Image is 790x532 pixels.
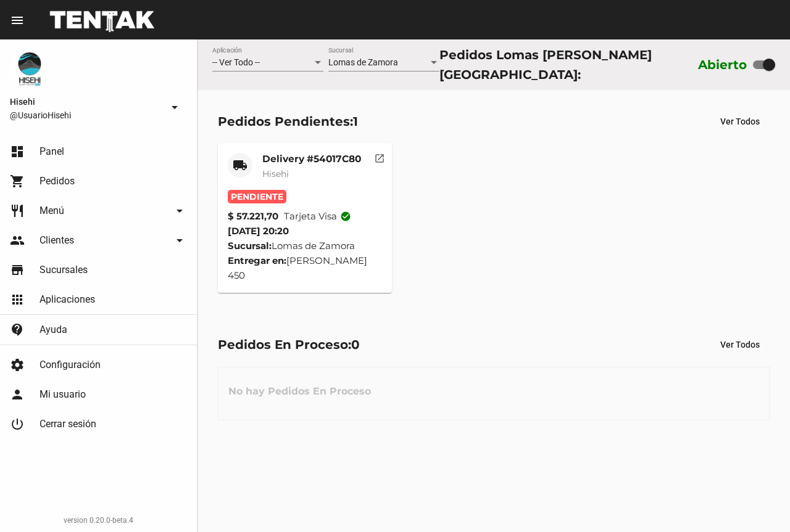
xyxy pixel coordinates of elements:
[218,335,360,354] div: Pedidos En Proceso:
[228,190,286,203] span: Pendiente
[233,158,247,173] mat-icon: local_shipping
[10,144,25,159] mat-icon: dashboard
[10,417,25,432] mat-icon: power_settings_new
[10,263,25,277] mat-icon: store
[262,153,361,165] mat-card-title: Delivery #54017C80
[39,205,64,217] span: Menú
[353,114,358,129] span: 1
[39,324,67,336] span: Ayuda
[328,57,398,67] span: Lomas de Zamora
[262,168,289,179] span: Hisehi
[10,13,25,28] mat-icon: menu
[351,337,360,352] span: 0
[10,514,187,526] div: version 0.20.0-beta.4
[39,145,64,158] span: Panel
[228,255,286,266] strong: Entregar en:
[374,151,385,162] mat-icon: open_in_new
[340,211,351,222] mat-icon: check_circle
[39,359,101,371] span: Configuración
[39,264,88,276] span: Sucursales
[10,387,25,402] mat-icon: person
[10,233,25,248] mat-icon: people
[39,293,95,306] span: Aplicaciones
[10,49,49,89] img: b10aa081-330c-4927-a74e-08896fa80e0a.jpg
[228,209,278,224] strong: $ 57.221,70
[39,234,74,247] span: Clientes
[698,55,747,75] label: Abierto
[710,334,770,356] button: Ver Todos
[439,45,692,84] div: Pedidos Lomas [PERSON_NAME][GEOGRAPHIC_DATA]:
[10,174,25,189] mat-icon: shopping_cart
[228,225,289,237] span: [DATE] 20:20
[212,57,260,67] span: -- Ver Todo --
[710,110,770,133] button: Ver Todos
[218,373,381,410] h3: No hay Pedidos En Proceso
[39,388,86,401] span: Mi usuario
[10,292,25,307] mat-icon: apps
[228,240,272,252] strong: Sucursal:
[720,117,760,126] span: Ver Todos
[284,209,351,224] span: Tarjeta visa
[39,175,75,187] span: Pedidos
[10,322,25,337] mat-icon: contact_support
[10,358,25,372] mat-icon: settings
[172,233,187,248] mat-icon: arrow_drop_down
[10,109,162,121] span: @UsuarioHisehi
[228,239,383,253] div: Lomas de Zamora
[228,253,383,283] div: [PERSON_NAME] 450
[10,94,162,109] span: Hisehi
[167,100,182,115] mat-icon: arrow_drop_down
[10,203,25,218] mat-icon: restaurant
[720,340,760,350] span: Ver Todos
[39,418,96,430] span: Cerrar sesión
[218,112,358,131] div: Pedidos Pendientes:
[172,203,187,218] mat-icon: arrow_drop_down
